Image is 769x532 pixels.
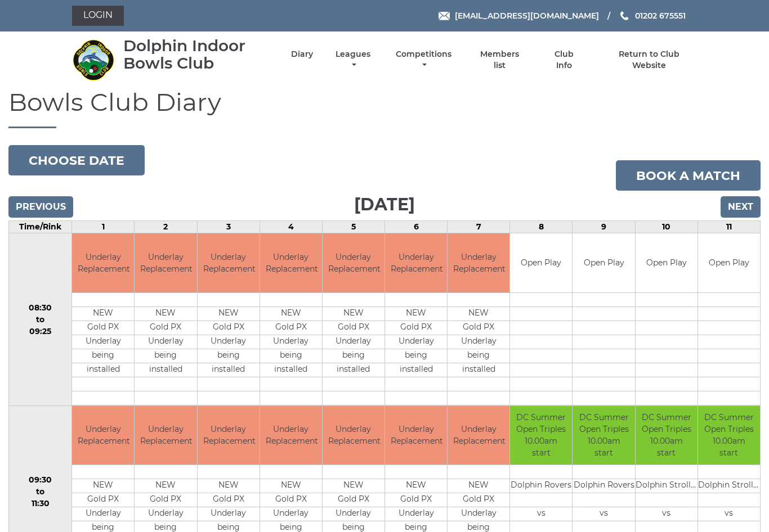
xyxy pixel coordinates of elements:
td: Underlay [385,507,447,521]
td: Gold PX [135,321,196,335]
td: 6 [385,221,448,233]
td: Underlay Replacement [72,233,134,292]
td: Gold PX [198,321,260,335]
td: Gold PX [260,493,322,507]
td: NEW [135,479,196,493]
td: Underlay [135,507,196,521]
td: Gold PX [72,321,134,335]
td: installed [323,363,384,377]
td: Underlay [385,335,447,349]
td: Underlay Replacement [385,233,447,292]
td: NEW [448,306,509,321]
td: Gold PX [385,321,447,335]
td: Open Play [636,233,698,292]
td: Gold PX [135,493,196,507]
td: installed [385,363,447,377]
td: Underlay Replacement [198,233,260,292]
a: Leagues [333,49,373,71]
img: Email [439,12,450,20]
td: DC Summer Open Triples 10.00am start [573,406,634,465]
td: 08:30 to 09:25 [9,233,72,406]
td: Underlay [260,507,322,521]
td: being [448,349,509,363]
td: NEW [135,306,196,321]
td: NEW [448,479,509,493]
a: Login [72,6,124,26]
td: 2 [135,221,197,233]
td: Gold PX [198,493,260,507]
td: Time/Rink [9,221,72,233]
td: vs [510,507,572,521]
td: NEW [198,306,260,321]
td: 8 [510,221,573,233]
td: installed [72,363,134,377]
td: DC Summer Open Triples 10.00am start [636,406,698,465]
td: Underlay Replacement [448,233,509,292]
img: Phone us [620,11,628,20]
td: DC Summer Open Triples 10.00am start [510,406,572,465]
a: Return to Club Website [602,49,697,71]
td: Underlay Replacement [135,233,196,292]
td: Underlay [198,335,260,349]
td: Underlay Replacement [135,406,196,465]
td: Underlay Replacement [198,406,260,465]
button: Choose date [8,145,145,175]
td: Underlay Replacement [323,406,384,465]
td: installed [135,363,196,377]
td: being [260,349,322,363]
td: Dolphin Rovers [510,479,572,493]
td: being [198,349,260,363]
td: Underlay [260,335,322,349]
td: Underlay Replacement [260,233,322,292]
td: DC Summer Open Triples 10.00am start [698,406,760,465]
td: Underlay Replacement [323,233,384,292]
td: Underlay [323,507,384,521]
img: Dolphin Indoor Bowls Club [72,39,114,81]
td: Underlay Replacement [385,406,447,465]
a: Diary [291,49,313,60]
td: NEW [260,306,322,321]
td: being [323,349,384,363]
td: Underlay Replacement [260,406,322,465]
td: being [385,349,447,363]
td: vs [698,507,760,521]
td: Underlay [72,507,134,521]
td: Underlay [198,507,260,521]
td: Open Play [573,233,634,292]
td: 11 [698,221,760,233]
td: NEW [72,306,134,321]
span: 01202 675551 [635,11,686,21]
td: Open Play [510,233,572,292]
td: NEW [72,479,134,493]
a: Club Info [546,49,582,71]
td: Underlay [448,335,509,349]
td: Dolphin Strollers [636,479,698,493]
td: 10 [635,221,698,233]
td: Gold PX [323,493,384,507]
td: Gold PX [260,321,322,335]
td: vs [573,507,634,521]
td: Underlay [448,507,509,521]
td: being [72,349,134,363]
td: Open Play [698,233,760,292]
td: Gold PX [323,321,384,335]
td: installed [260,363,322,377]
td: Gold PX [72,493,134,507]
td: installed [198,363,260,377]
a: Book a match [616,160,761,191]
td: being [135,349,196,363]
input: Next [721,196,761,218]
h1: Bowls Club Diary [8,88,761,128]
td: Gold PX [448,321,509,335]
td: Underlay Replacement [72,406,134,465]
td: Gold PX [385,493,447,507]
td: Underlay [135,335,196,349]
td: 4 [260,221,322,233]
td: NEW [385,306,447,321]
div: Dolphin Indoor Bowls Club [123,37,271,72]
td: NEW [323,479,384,493]
input: Previous [8,196,73,218]
span: [EMAIL_ADDRESS][DOMAIN_NAME] [455,11,599,21]
td: Underlay Replacement [448,406,509,465]
td: Dolphin Strollers [698,479,760,493]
